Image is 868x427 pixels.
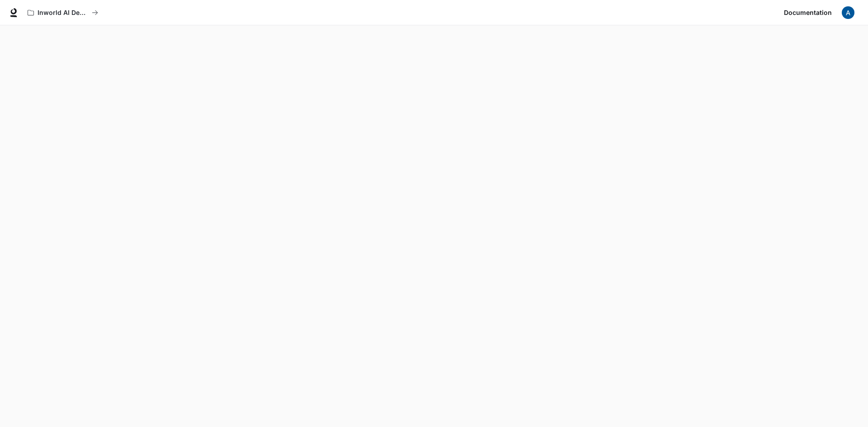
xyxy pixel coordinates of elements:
[38,9,88,17] p: Inworld AI Demos
[780,4,835,22] a: Documentation
[842,6,854,19] img: User avatar
[24,4,102,22] button: All workspaces
[784,7,832,19] span: Documentation
[839,4,857,22] button: User avatar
